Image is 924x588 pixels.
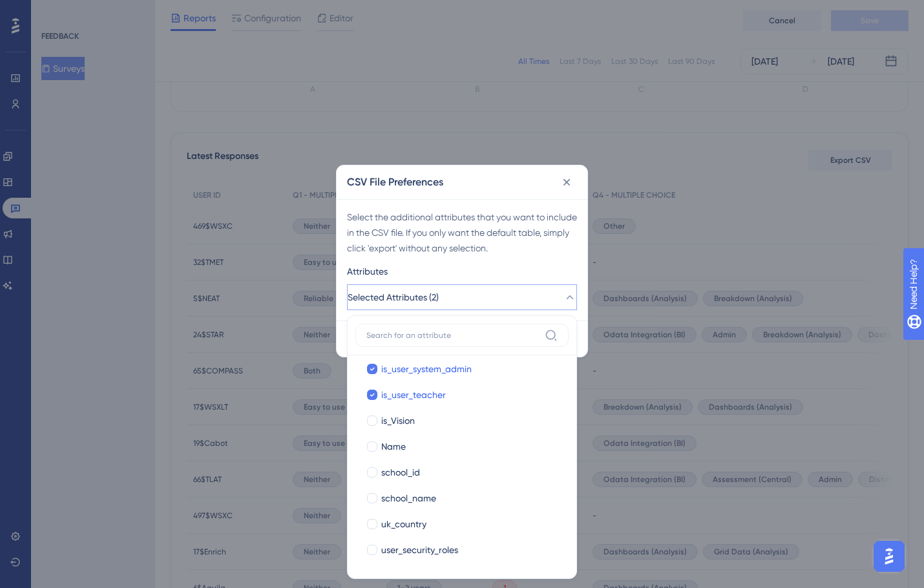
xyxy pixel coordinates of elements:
h2: CSV File Preferences [347,174,443,190]
span: Name [381,439,406,454]
span: school_id [381,465,420,480]
span: user_security_roles [381,542,458,558]
span: uk_country [381,516,426,532]
span: school_name [381,490,436,506]
span: Attributes [347,264,388,279]
span: is_user_system_admin [381,361,472,377]
span: Selected Attributes (2) [348,289,439,305]
iframe: UserGuiding AI Assistant Launcher [870,537,908,576]
input: Search for an attribute [366,330,540,341]
span: is_Vision [381,413,415,428]
span: Need Help? [30,3,81,19]
span: is_user_teacher [381,387,446,403]
div: Select the additional attributes that you want to include in the CSV file. If you only want the d... [347,209,577,256]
